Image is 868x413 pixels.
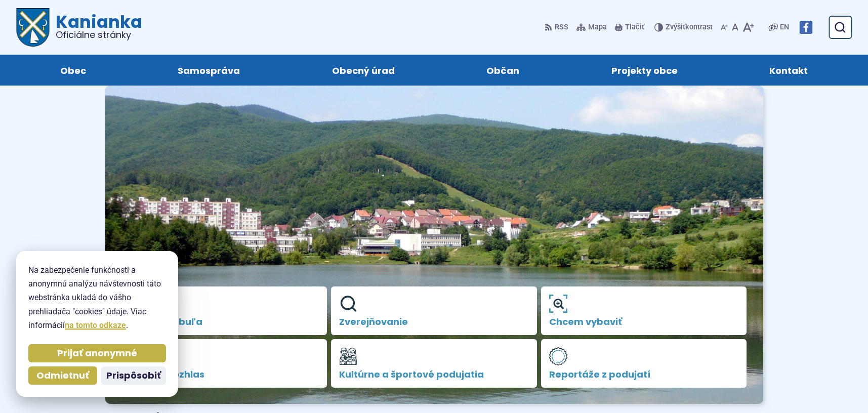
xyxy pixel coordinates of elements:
a: Úradná tabuľa [121,286,327,335]
img: Prejsť na Facebook stránku [799,21,812,34]
a: Samospráva [142,55,276,86]
a: Zverejňovanie [331,286,537,335]
button: Nastaviť pôvodnú veľkosť písma [730,17,740,38]
span: kontrast [666,23,713,32]
button: Zmenšiť veľkosť písma [719,17,730,38]
button: Tlačiť [613,17,646,38]
span: Projekty obce [611,55,678,86]
p: Na zabezpečenie funkčnosti a anonymnú analýzu návštevnosti táto webstránka ukladá do vášho prehli... [28,263,166,332]
img: Prejsť na domovskú stránku [16,8,50,47]
a: Reportáže z podujatí [541,339,747,388]
button: Odmietnuť [28,366,97,385]
a: Občan [451,55,556,86]
span: Prijať anonymné [57,348,137,359]
span: Obec [60,55,86,86]
a: EN [778,21,791,33]
span: Úradná tabuľa [130,317,319,327]
a: Obecný úrad [296,55,431,86]
span: Chcem vybaviť [549,317,739,327]
button: Zväčšiť veľkosť písma [740,17,756,38]
a: Obec [24,55,122,86]
a: RSS [545,17,570,38]
button: Prispôsobiť [101,366,166,385]
span: Samospráva [178,55,240,86]
button: Prijať anonymné [28,344,166,362]
span: Zvýšiť [666,23,685,31]
a: Kontakt [734,55,844,86]
span: Prispôsobiť [106,370,161,382]
span: Reportáže z podujatí [549,369,739,380]
a: Logo Kanianka, prejsť na domovskú stránku. [16,8,142,47]
span: Občan [486,55,519,86]
span: Kultúrne a športové podujatia [339,369,529,380]
a: Chcem vybaviť [541,286,747,335]
span: Kontakt [769,55,808,86]
span: Mapa [588,21,607,33]
span: Tlačiť [625,23,644,32]
a: na tomto odkaze [65,320,126,330]
a: Kultúrne a športové podujatia [331,339,537,388]
button: Zvýšiťkontrast [654,17,715,38]
span: Obecný úrad [332,55,395,86]
span: Zverejňovanie [339,317,529,327]
span: EN [780,21,789,33]
span: Odmietnuť [36,370,89,382]
a: Projekty obce [575,55,714,86]
a: Mapa [574,17,609,38]
span: Obecný rozhlas [130,369,319,380]
span: Oficiálne stránky [56,30,142,39]
h1: Kanianka [50,13,142,39]
span: RSS [555,21,568,33]
a: Obecný rozhlas [121,339,327,388]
